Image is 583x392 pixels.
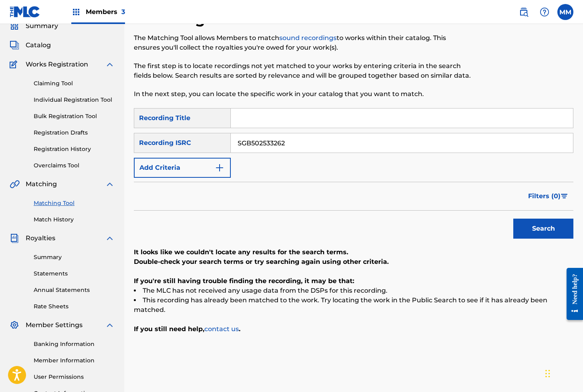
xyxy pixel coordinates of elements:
[34,269,115,278] a: Statements
[105,233,115,243] img: expand
[561,194,568,199] img: filter
[34,340,115,348] a: Banking Information
[34,356,115,365] a: Member Information
[134,276,573,286] p: If you're still having trouble finding the recording, it may be that:
[134,108,573,243] form: Search Form
[204,325,239,333] a: contact us
[34,161,115,170] a: Overclaims Tool
[105,60,115,69] img: expand
[10,21,58,31] a: SummarySummary
[134,324,573,334] p: If you still need help, .
[26,21,58,31] span: Summary
[134,286,573,296] li: The MLC has not received any usage data from the DSPs for this recording.
[34,112,115,121] a: Bulk Registration Tool
[134,89,472,99] p: In the next step, you can locate the specific work in your catalog that you want to match.
[513,219,573,239] button: Search
[537,4,553,20] div: Help
[543,354,583,392] iframe: Chat Widget
[121,8,125,16] span: 3
[71,7,81,17] img: Top Rightsholders
[34,302,115,311] a: Rate Sheets
[34,79,115,88] a: Claiming Tool
[519,7,529,17] img: search
[34,286,115,294] a: Annual Statements
[523,186,573,206] button: Filters (0)
[545,362,550,386] div: Drag
[10,320,19,330] img: Member Settings
[279,34,337,42] a: sound recordings
[134,61,472,80] p: The first step is to locate recordings not yet matched to your works by entering criteria in the ...
[10,6,40,18] img: MLC Logo
[134,158,231,178] button: Add Criteria
[34,253,115,261] a: Summary
[516,4,532,20] a: Public Search
[34,215,115,224] a: Match History
[134,257,573,267] p: Double-check your search terms or try searching again using other criteria.
[134,33,472,52] p: The Matching Tool allows Members to match to works within their catalog. This ensures you'll coll...
[10,40,19,50] img: Catalog
[26,179,57,189] span: Matching
[540,7,549,17] img: help
[10,233,19,243] img: Royalties
[105,320,115,330] img: expand
[134,247,573,257] p: It looks like we couldn't locate any results for the search terms.
[561,262,583,326] iframe: Resource Center
[528,191,561,201] span: Filters ( 0 )
[10,40,51,50] a: CatalogCatalog
[10,21,19,31] img: Summary
[105,179,115,189] img: expand
[134,296,573,315] li: This recording has already been matched to the work. Try locating the work in the Public Search t...
[215,163,224,173] img: 9d2ae6d4665cec9f34b9.svg
[86,7,125,16] span: Members
[26,233,55,243] span: Royalties
[10,179,20,189] img: Matching
[34,145,115,153] a: Registration History
[26,60,88,69] span: Works Registration
[26,40,51,50] span: Catalog
[10,60,20,69] img: Works Registration
[26,320,83,330] span: Member Settings
[34,373,115,381] a: User Permissions
[34,96,115,104] a: Individual Registration Tool
[34,129,115,137] a: Registration Drafts
[557,4,573,20] div: User Menu
[34,199,115,207] a: Matching Tool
